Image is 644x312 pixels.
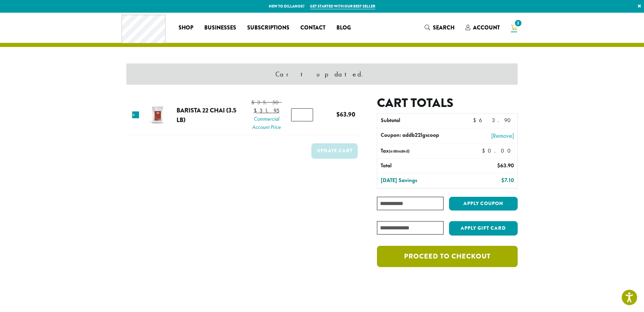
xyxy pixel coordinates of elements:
span: Businesses [204,24,236,32]
span: Search [433,24,455,32]
bdi: 63.90 [336,110,355,119]
bdi: 7.10 [501,177,514,184]
th: [DATE] Savings [377,173,461,188]
span: Subscriptions [247,24,289,32]
a: Shop [173,22,199,33]
span: Shop [179,24,193,32]
span: $ [251,99,257,106]
span: $ [254,107,260,114]
a: Get started with our best seller [310,3,375,9]
a: Remove this item [132,111,139,118]
th: Tax [377,144,476,158]
button: Apply Gift Card [449,221,518,236]
th: Total [377,159,461,173]
span: Account [473,24,500,32]
a: Proceed to checkout [377,246,518,267]
bdi: 0.00 [482,147,514,154]
small: (estimated) [389,148,410,154]
span: $ [473,117,479,124]
span: $ [501,177,504,184]
span: $ [482,147,488,154]
a: Barista 22 Chai (3.5 lb) [176,106,237,124]
bdi: 63.90 [497,162,514,169]
bdi: 35.50 [251,99,282,106]
th: Subtotal [377,113,461,128]
span: Commercial Account Price [251,115,282,131]
bdi: 63.90 [473,117,514,124]
h2: Cart totals [377,96,518,110]
span: 2 [514,19,523,28]
input: Product quantity [291,108,313,121]
th: Coupon: addb22lgscoop [377,128,461,144]
img: B22 Powdered Mix Chai | Dillanos Coffee Roasters [147,104,169,126]
span: Contact [300,24,325,32]
button: Update cart [311,143,358,159]
button: Apply coupon [449,197,518,211]
a: [Remove] [465,131,514,140]
a: Search [419,22,460,33]
bdi: 31.95 [254,107,279,114]
div: Cart updated. [126,63,518,85]
span: Blog [336,24,351,32]
span: $ [497,162,500,169]
span: $ [336,110,340,119]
